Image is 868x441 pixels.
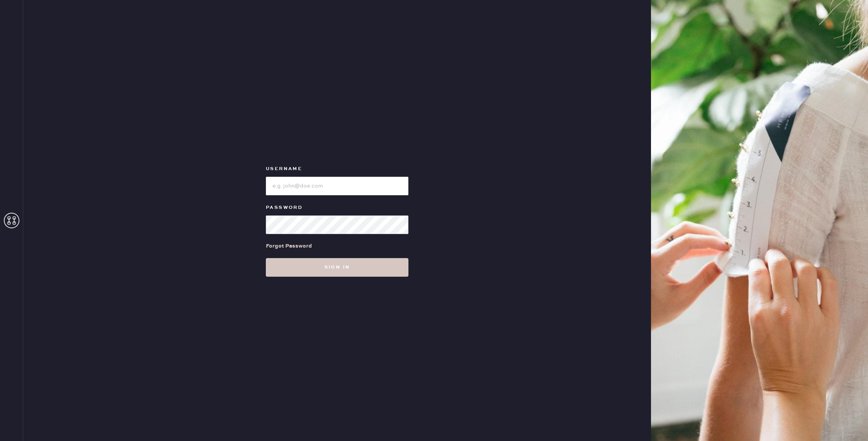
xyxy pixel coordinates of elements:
[266,164,408,174] label: Username
[266,234,312,258] a: Forgot Password
[266,203,408,212] label: Password
[266,242,312,250] div: Forgot Password
[266,177,408,195] input: e.g. john@doe.com
[266,258,408,277] button: Sign in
